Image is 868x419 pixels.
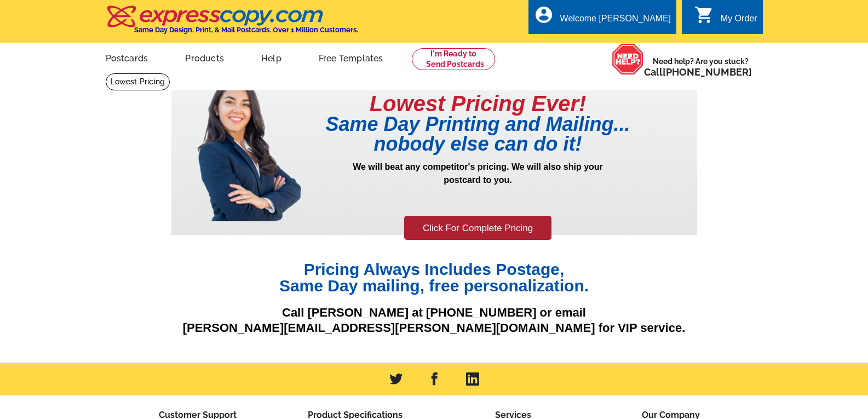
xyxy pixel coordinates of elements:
img: help [612,43,644,75]
span: Need help? Are you stuck? [644,56,757,78]
span: Call [644,66,752,78]
h4: Same Day Design, Print, & Mail Postcards. Over 1 Million Customers. [134,26,358,34]
a: [PHONE_NUMBER] [663,66,752,78]
p: We will beat any competitor's pricing. We will also ship your postcard to you. [303,160,653,214]
a: shopping_cart My Order [694,12,757,26]
h1: Pricing Always Includes Postage, Same Day mailing, free personalization. [171,261,697,294]
i: account_circle [534,5,554,25]
div: My Order [721,14,757,29]
h1: Same Day Printing and Mailing... nobody else can do it! [303,114,653,154]
a: Same Day Design, Print, & Mail Postcards. Over 1 Million Customers. [106,13,358,34]
i: shopping_cart [694,5,714,25]
a: Products [168,44,242,70]
a: Click For Complete Pricing [404,216,551,240]
p: Call [PERSON_NAME] at [PHONE_NUMBER] or email [PERSON_NAME][EMAIL_ADDRESS][PERSON_NAME][DOMAIN_NA... [171,305,697,336]
img: prepricing-girl.png [196,73,302,221]
a: Free Templates [301,44,401,70]
h1: Lowest Pricing Ever! [303,93,653,114]
div: Welcome [PERSON_NAME] [560,14,671,29]
a: Help [244,44,299,70]
a: Postcards [88,44,166,70]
